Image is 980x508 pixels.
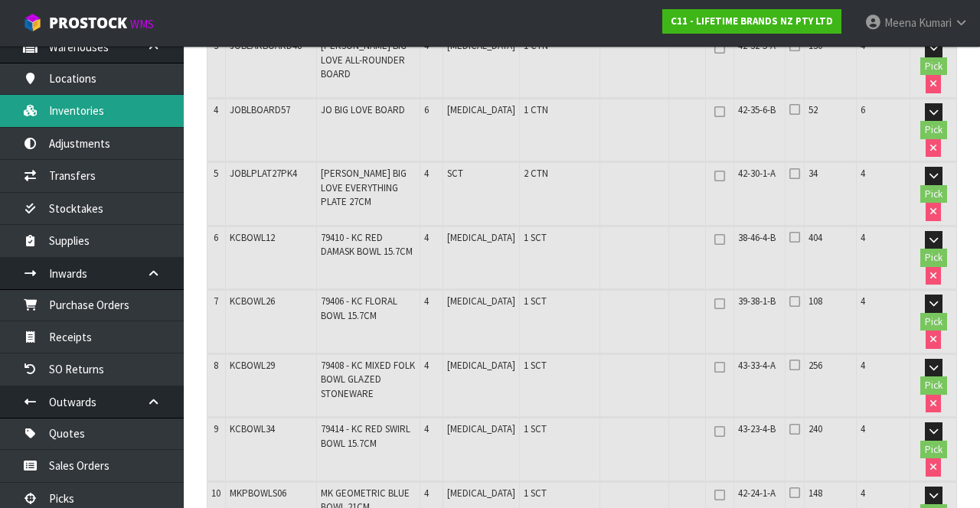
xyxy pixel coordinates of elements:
[524,167,548,180] span: 2 CTN
[214,103,218,116] span: 4
[214,295,218,308] span: 7
[861,167,865,180] span: 4
[738,103,776,116] span: 42-35-6-B
[321,231,413,258] span: 79410 - KC RED DAMASK BOWL 15.7CM
[738,295,776,308] span: 39-38-1-B
[920,313,947,331] button: Pick
[424,422,429,435] span: 4
[671,15,833,28] strong: C11 - LIFETIME BRANDS NZ PTY LTD
[919,15,952,30] span: Kumari
[808,103,818,116] span: 52
[130,17,154,31] small: WMS
[447,487,515,500] span: [MEDICAL_DATA]
[920,376,947,395] button: Pick
[447,359,515,372] span: [MEDICAL_DATA]
[230,487,286,500] span: MKPBOWLS06
[524,295,547,308] span: 1 SCT
[808,295,822,308] span: 108
[321,295,397,321] span: 79406 - KC FLORAL BOWL 15.7CM
[214,359,218,372] span: 8
[920,441,947,459] button: Pick
[321,167,407,208] span: [PERSON_NAME] BIG LOVE EVERYTHING PLATE 27CM
[447,167,463,180] span: SCT
[230,231,275,244] span: KCBOWL12
[321,359,415,400] span: 79408 - KC MIXED FOLK BOWL GLAZED STONEWARE
[808,487,822,500] span: 148
[424,359,429,372] span: 4
[230,359,275,372] span: KCBOWL29
[524,487,547,500] span: 1 SCT
[861,103,865,116] span: 6
[861,422,865,435] span: 4
[447,231,515,244] span: [MEDICAL_DATA]
[230,422,275,435] span: KCBOWL34
[230,295,275,308] span: KCBOWL26
[424,231,429,244] span: 4
[861,359,865,372] span: 4
[920,121,947,139] button: Pick
[230,167,297,180] span: JOBLPLAT27PK4
[321,103,405,116] span: JO BIG LOVE BOARD
[524,231,547,244] span: 1 SCT
[884,15,916,30] span: Meena
[662,9,841,34] a: C11 - LIFETIME BRANDS NZ PTY LTD
[447,103,515,116] span: [MEDICAL_DATA]
[424,103,429,116] span: 6
[214,231,218,244] span: 6
[23,13,42,32] img: cube-alt.png
[424,167,429,180] span: 4
[524,359,547,372] span: 1 SCT
[808,167,818,180] span: 34
[808,231,822,244] span: 404
[321,39,407,80] span: [PERSON_NAME] BIG LOVE ALL-ROUNDER BOARD
[230,103,290,116] span: JOBLBOARD57
[861,231,865,244] span: 4
[920,249,947,267] button: Pick
[524,103,548,116] span: 1 CTN
[808,359,822,372] span: 256
[211,487,220,500] span: 10
[447,295,515,308] span: [MEDICAL_DATA]
[321,422,410,449] span: 79414 - KC RED SWIRL BOWL 15.7CM
[808,422,822,435] span: 240
[738,231,776,244] span: 38-46-4-B
[738,487,776,500] span: 42-24-1-A
[214,422,218,435] span: 9
[861,487,865,500] span: 4
[424,487,429,500] span: 4
[424,295,429,308] span: 4
[738,167,776,180] span: 42-30-1-A
[738,359,776,372] span: 43-33-4-A
[920,57,947,76] button: Pick
[214,167,218,180] span: 5
[49,13,127,33] span: ProStock
[861,295,865,308] span: 4
[920,185,947,204] button: Pick
[738,422,776,435] span: 43-23-4-B
[447,422,515,435] span: [MEDICAL_DATA]
[524,422,547,435] span: 1 SCT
